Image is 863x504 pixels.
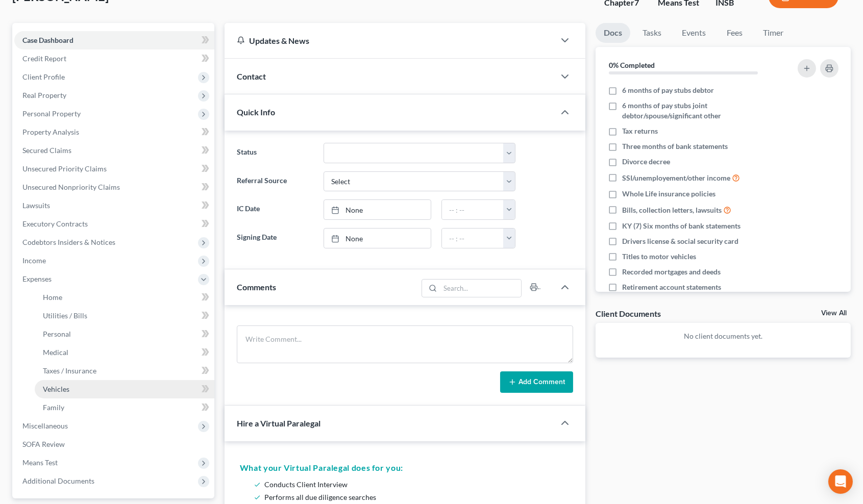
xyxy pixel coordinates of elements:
input: -- : -- [442,200,504,219]
a: Medical [35,343,214,362]
span: Comments [237,282,276,292]
h5: What your Virtual Paralegal does for you: [240,462,571,474]
a: Docs [596,23,630,43]
span: 6 months of pay stubs debtor [622,85,714,95]
a: Unsecured Priority Claims [14,160,214,178]
span: Real Property [22,91,66,99]
div: Client Documents [596,308,661,319]
span: Medical [43,348,68,357]
span: Codebtors Insiders & Notices [22,238,115,246]
input: Search... [440,280,522,297]
a: Credit Report [14,49,214,68]
span: Personal [43,330,71,338]
a: View All [821,310,847,317]
a: None [324,229,431,248]
span: Executory Contracts [22,219,88,228]
a: Vehicles [35,380,214,398]
span: Income [22,256,46,265]
input: -- : -- [442,229,504,248]
a: Unsecured Nonpriority Claims [14,178,214,196]
span: Retirement account statements [622,282,721,292]
a: Home [35,288,214,307]
label: IC Date [232,199,318,220]
span: Additional Documents [22,476,94,485]
a: Executory Contracts [14,215,214,233]
label: Signing Date [232,228,318,248]
a: Secured Claims [14,141,214,160]
label: Referral Source [232,171,318,192]
a: Family [35,398,214,417]
span: Means Test [22,458,58,467]
a: Tasks [634,23,670,43]
span: Property Analysis [22,128,79,136]
p: No client documents yet. [604,331,843,341]
span: Tax returns [622,126,658,136]
a: Case Dashboard [14,31,214,49]
span: 6 months of pay stubs joint debtor/spouse/significant other [622,100,778,121]
span: Divorce decree [622,157,670,167]
span: Lawsuits [22,201,50,210]
span: Home [43,293,62,301]
a: Lawsuits [14,196,214,215]
a: Utilities / Bills [35,307,214,325]
span: Family [43,403,64,412]
li: Performs all due diligence searches [264,491,566,503]
span: Credit Report [22,54,66,63]
span: Whole Life insurance policies [622,189,716,199]
span: Taxes / Insurance [43,366,96,375]
span: Utilities / Bills [43,311,87,320]
div: Updates & News [237,35,543,46]
a: SOFA Review [14,435,214,453]
span: Drivers license & social security card [622,236,738,246]
span: Contact [237,71,266,81]
div: Open Intercom Messenger [828,469,853,494]
span: Three months of bank statements [622,141,728,152]
a: Property Analysis [14,123,214,141]
span: Titles to motor vehicles [622,251,696,262]
span: Hire a Virtual Paralegal [237,418,320,428]
span: SOFA Review [22,440,65,448]
span: Personal Property [22,109,81,118]
span: Recorded mortgages and deeds [622,267,721,277]
a: Timer [755,23,792,43]
a: Fees [718,23,751,43]
span: Unsecured Nonpriority Claims [22,183,120,191]
span: SSI/unemployement/other income [622,173,730,183]
a: None [324,200,431,219]
span: KY (7) Six months of bank statements [622,221,741,231]
span: Case Dashboard [22,36,73,44]
span: Miscellaneous [22,421,68,430]
strong: 0% Completed [609,61,655,69]
button: Add Comment [500,371,573,393]
span: Secured Claims [22,146,71,155]
span: Client Profile [22,72,65,81]
li: Conducts Client Interview [264,478,566,491]
span: Expenses [22,274,52,283]
span: Bills, collection letters, lawsuits [622,205,722,215]
label: Status [232,143,318,163]
span: Unsecured Priority Claims [22,164,107,173]
a: Taxes / Insurance [35,362,214,380]
a: Events [674,23,714,43]
span: Quick Info [237,107,275,117]
a: Personal [35,325,214,343]
span: Vehicles [43,385,69,393]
